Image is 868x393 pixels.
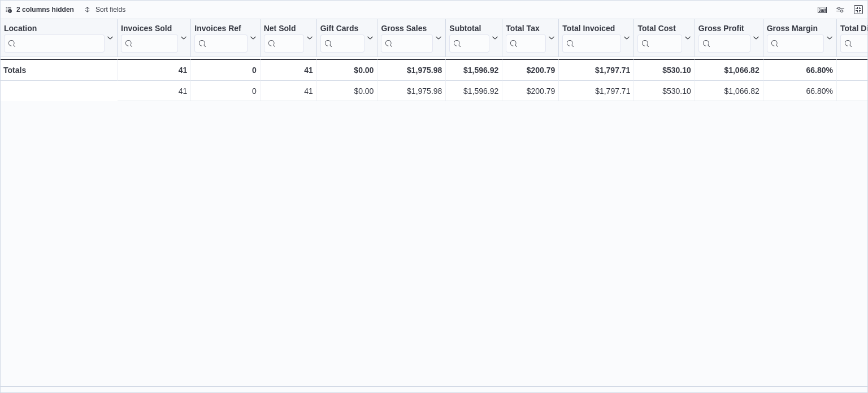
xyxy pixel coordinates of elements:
[264,24,304,34] div: Net Sold
[815,3,829,16] button: Keyboard shortcuts
[637,24,691,53] button: Total Cost
[320,24,374,53] button: Gift Cards
[506,24,546,34] div: Total Tax
[698,24,750,34] div: Gross Profit
[194,84,256,98] div: 0
[381,24,433,53] div: Gross Sales
[4,24,105,53] div: Location
[637,24,682,34] div: Total Cost
[767,24,833,53] button: Gross Margin
[506,63,555,77] div: $200.79
[506,84,555,98] div: $200.79
[562,24,621,34] div: Total Invoiced
[194,24,247,34] div: Invoices Ref
[264,24,313,53] button: Net Sold
[767,24,824,53] div: Gross Margin
[381,84,442,98] div: $1,975.98
[506,24,555,53] button: Total Tax
[562,24,630,53] button: Total Invoiced
[381,63,442,77] div: $1,975.98
[449,84,498,98] div: $1,596.92
[1,3,79,16] button: 2 columns hidden
[506,24,546,53] div: Total Tax
[320,63,374,77] div: $0.00
[449,24,489,53] div: Subtotal
[562,63,630,77] div: $1,797.71
[194,24,247,53] div: Invoices Ref
[4,24,105,34] div: Location
[320,24,365,34] div: Gift Cards
[698,84,759,98] div: $1,066.82
[449,24,498,53] button: Subtotal
[194,63,256,77] div: 0
[852,3,865,16] button: Exit fullscreen
[4,24,114,53] button: Location
[264,84,313,98] div: 41
[121,84,187,98] div: 41
[637,84,691,98] div: $530.10
[637,63,691,77] div: $530.10
[80,3,130,16] button: Sort fields
[767,84,833,98] div: 66.80%
[698,24,759,53] button: Gross Profit
[449,24,489,34] div: Subtotal
[121,24,178,53] div: Invoices Sold
[698,63,759,77] div: $1,066.82
[16,5,74,14] span: 2 columns hidden
[381,24,433,34] div: Gross Sales
[562,24,621,53] div: Total Invoiced
[121,63,187,77] div: 41
[834,3,847,16] button: Display options
[3,63,114,77] div: Totals
[637,24,682,53] div: Total Cost
[320,24,365,53] div: Gift Card Sales
[121,24,187,53] button: Invoices Sold
[194,24,256,53] button: Invoices Ref
[96,5,125,14] span: Sort fields
[320,84,374,98] div: $0.00
[449,63,498,77] div: $1,596.92
[767,24,824,34] div: Gross Margin
[562,84,630,98] div: $1,797.71
[381,24,442,53] button: Gross Sales
[264,24,304,53] div: Net Sold
[767,63,833,77] div: 66.80%
[698,24,750,53] div: Gross Profit
[264,63,313,77] div: 41
[121,24,178,34] div: Invoices Sold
